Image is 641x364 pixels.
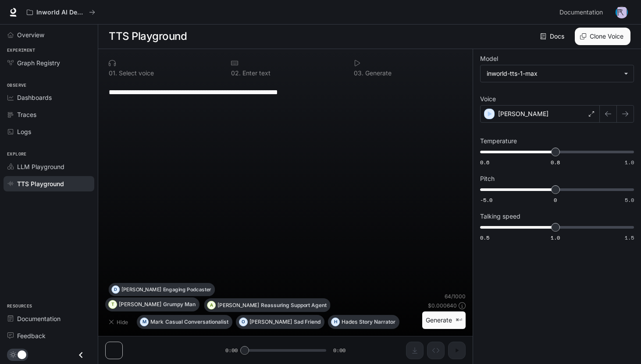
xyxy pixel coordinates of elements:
[625,159,634,166] span: 1.0
[109,28,187,45] h1: TTS Playground
[17,58,60,67] span: Graph Registry
[109,70,117,76] p: 0 1 .
[36,9,85,16] p: Inworld AI Demos
[112,283,119,296] div: D
[17,162,64,171] span: LLM Playground
[354,70,363,76] p: 0 3 .
[4,55,94,71] a: Graph Registry
[17,93,52,102] span: Dashboards
[331,315,339,329] div: H
[140,315,148,329] div: M
[480,213,520,219] p: Talking speed
[109,283,215,296] button: D[PERSON_NAME]Engaging Podcaster
[359,319,395,325] p: Story Narrator
[137,315,232,329] button: MMarkCasual Conversationalist
[4,27,94,42] a: Overview
[498,110,548,118] p: [PERSON_NAME]
[17,331,46,340] span: Feedback
[121,287,161,292] p: [PERSON_NAME]
[119,302,161,307] p: [PERSON_NAME]
[616,6,628,18] img: User avatar
[17,30,44,39] span: Overview
[207,298,215,312] div: A
[556,4,609,21] a: Documentation
[217,303,259,308] p: [PERSON_NAME]
[204,298,330,312] button: A[PERSON_NAME]Reassuring Support Agent
[236,315,324,329] button: O[PERSON_NAME]Sad Friend
[422,311,466,329] button: Generate⌘⏎
[109,297,117,311] div: T
[551,159,560,166] span: 0.8
[554,196,557,204] span: 0
[342,319,357,325] p: Hades
[551,234,560,241] span: 1.0
[17,127,31,136] span: Logs
[480,159,489,166] span: 0.6
[480,176,495,182] p: Pitch
[4,176,94,191] a: TTS Playground
[480,196,492,204] span: -5.0
[71,346,91,364] button: Close drawer
[231,70,241,76] p: 0 2 .
[4,90,94,105] a: Dashboards
[4,124,94,139] a: Logs
[241,70,271,76] p: Enter text
[613,4,630,21] button: User avatar
[261,303,326,308] p: Reassuring Support Agent
[445,293,466,300] p: 64 / 1000
[117,70,154,76] p: Select voice
[4,107,94,122] a: Traces
[163,302,196,307] p: Grumpy Man
[575,28,630,45] button: Clone Voice
[480,138,517,144] p: Temperature
[625,196,634,204] span: 5.0
[17,179,64,188] span: TTS Playground
[456,318,462,323] p: ⌘⏎
[105,297,199,311] button: T[PERSON_NAME]Grumpy Man
[487,69,620,78] div: inworld-tts-1-max
[4,159,94,174] a: LLM Playground
[480,234,489,241] span: 0.5
[481,65,634,82] div: inworld-tts-1-max
[163,287,211,292] p: Engaging Podcaster
[480,96,496,102] p: Voice
[538,28,568,45] a: Docs
[4,311,94,326] a: Documentation
[363,70,392,76] p: Generate
[559,7,603,18] span: Documentation
[328,315,399,329] button: HHadesStory Narrator
[4,328,94,343] a: Feedback
[105,315,133,329] button: Hide
[294,319,320,325] p: Sad Friend
[23,4,99,21] button: All workspaces
[150,319,164,325] p: Mark
[249,319,292,325] p: [PERSON_NAME]
[18,350,26,359] span: Dark mode toggle
[165,319,228,325] p: Casual Conversationalist
[17,110,36,119] span: Traces
[17,314,61,323] span: Documentation
[239,315,247,329] div: O
[428,302,457,309] p: $ 0.000640
[480,56,498,62] p: Model
[625,234,634,241] span: 1.5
